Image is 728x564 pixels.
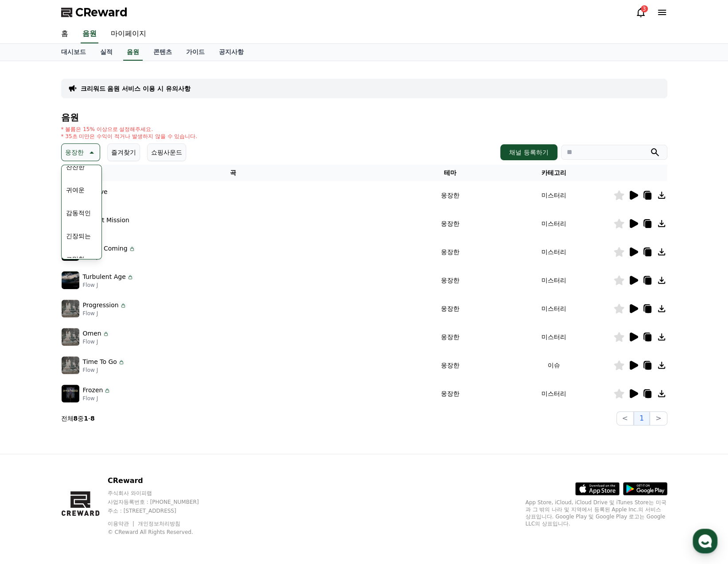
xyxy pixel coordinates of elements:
p: Flow J [83,282,134,289]
a: 대시보드 [54,44,93,61]
img: music [62,300,79,317]
div: 3 [641,5,648,12]
p: App Store, iCloud, iCloud Drive 및 iTunes Store는 미국과 그 밖의 나라 및 지역에서 등록된 Apple Inc.의 서비스 상표입니다. Goo... [526,499,667,527]
td: 미스터리 [495,181,613,209]
td: 웅장한 [405,294,495,323]
img: music [62,271,79,289]
a: 설정 [114,281,170,303]
a: 가이드 [179,44,212,61]
p: Flow J [83,338,109,345]
button: 쇼핑사운드 [147,143,186,161]
p: 사업자등록번호 : [PHONE_NUMBER] [108,498,216,506]
a: 공지사항 [212,44,251,61]
p: 웅장한 [65,146,84,158]
p: Omen [83,329,101,338]
strong: 1 [84,415,88,422]
button: 잔잔한 [62,157,88,177]
p: Frozen [83,386,103,395]
a: 이용약관 [108,521,136,527]
p: Flow J [83,310,127,317]
strong: 8 [74,415,78,422]
p: Turbulent Age [83,272,126,282]
p: War is Coming [83,244,128,253]
p: Flow J [83,395,111,402]
h4: 음원 [61,112,667,122]
td: 웅장한 [405,323,495,351]
p: Progression [83,301,119,310]
p: 전체 중 - [61,414,95,423]
span: 대화 [81,294,92,301]
img: music [62,356,79,374]
a: 실적 [93,44,120,61]
td: 웅장한 [405,351,495,379]
img: music [62,328,79,346]
a: 음원 [81,25,98,43]
p: Perfect Mission [83,216,129,225]
a: 마이페이지 [104,25,153,43]
p: Flow J [83,253,136,260]
p: 주소 : [STREET_ADDRESS] [108,507,216,514]
p: CWY [83,225,129,232]
td: 웅장한 [405,181,495,209]
th: 곡 [61,165,405,181]
span: 설정 [137,294,148,301]
th: 테마 [405,165,495,181]
button: > [650,411,667,425]
td: 미스터리 [495,238,613,266]
button: 즐겨찾기 [107,143,140,161]
td: 웅장한 [405,238,495,266]
td: 웅장한 [405,209,495,238]
button: 웅장한 [61,143,100,161]
p: Flow J [83,367,125,374]
a: 크리워드 음원 서비스 이용 시 유의사항 [81,84,191,93]
td: 미스터리 [495,379,613,408]
button: 긴장되는 [62,226,94,246]
p: CReward [108,475,216,486]
button: 채널 등록하기 [500,144,557,160]
a: 개인정보처리방침 [138,521,180,527]
p: Time To Go [83,357,117,367]
p: * 35초 미만은 수익이 적거나 발생하지 않을 수 있습니다. [61,133,198,140]
span: CReward [75,5,128,19]
p: 주식회사 와이피랩 [108,490,216,497]
td: 미스터리 [495,294,613,323]
img: music [62,385,79,402]
td: 이슈 [495,351,613,379]
button: 코믹한 [62,249,88,269]
a: 홈 [3,281,58,303]
strong: 8 [90,415,95,422]
button: 감동적인 [62,203,94,223]
p: * 볼륨은 15% 이상으로 설정해주세요. [61,126,198,133]
button: 1 [634,411,650,425]
a: CReward [61,5,128,19]
a: 음원 [123,44,143,61]
span: 홈 [28,294,33,301]
td: 미스터리 [495,209,613,238]
button: < [616,411,634,425]
a: 콘텐츠 [146,44,179,61]
button: 귀여운 [62,180,88,200]
td: 미스터리 [495,266,613,294]
p: © CReward All Rights Reserved. [108,529,216,536]
th: 카테고리 [495,165,613,181]
td: 미스터리 [495,323,613,351]
a: 대화 [58,281,114,303]
td: 웅장한 [405,379,495,408]
td: 웅장한 [405,266,495,294]
a: 홈 [54,25,75,43]
a: 3 [635,7,646,18]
